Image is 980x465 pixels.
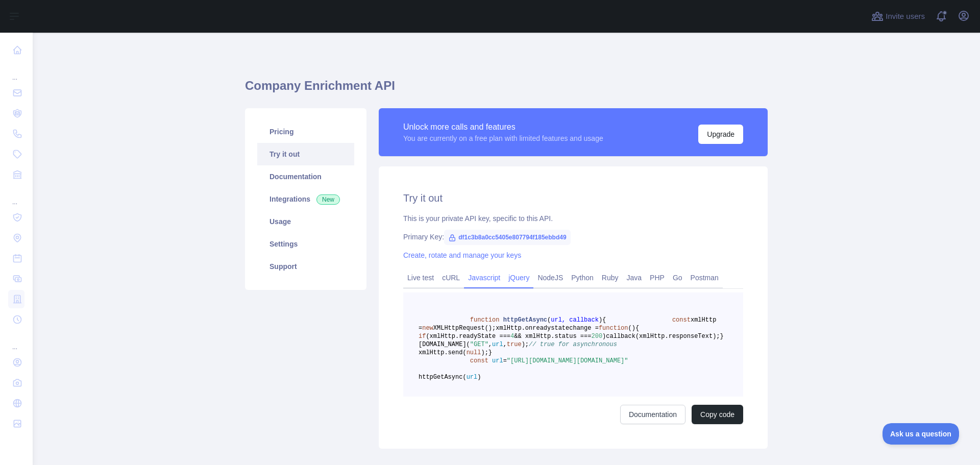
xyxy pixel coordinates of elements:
a: Python [567,270,598,286]
a: Documentation [620,405,685,424]
span: true [507,341,522,348]
span: ) [602,333,606,340]
div: You are currently on a free plan with limited features and usage [403,133,603,143]
span: } [488,349,492,356]
span: const [470,357,488,364]
div: ... [8,186,24,206]
span: ); [522,341,529,348]
span: [DOMAIN_NAME]( [419,341,470,348]
a: jQuery [504,270,533,286]
span: XMLHttpRequest(); [433,325,496,332]
span: "GET" [470,341,488,348]
span: ( [628,325,631,332]
span: if [419,333,426,340]
a: Documentation [257,165,354,188]
span: url [467,374,478,381]
span: callback(xmlHttp.responseText); [606,333,720,340]
span: ) [632,325,635,332]
a: Javascript [464,270,504,286]
span: (xmlHttp.readyState === [426,333,510,340]
span: && xmlHttp.status === [514,333,591,340]
span: xmlHttp.send( [419,349,467,356]
a: Support [257,255,354,278]
span: , [503,341,507,348]
a: Postman [687,270,723,286]
span: df1c3b8a0cc5405e807794f185ebbd49 [444,230,571,245]
a: Go [669,270,687,286]
div: This is your private API key, specific to this API. [403,213,743,224]
a: Try it out [257,143,354,165]
a: NodeJS [533,270,567,286]
span: const [672,316,691,324]
span: null [467,349,481,356]
span: "[URL][DOMAIN_NAME][DOMAIN_NAME]" [507,357,628,364]
span: url [492,341,503,348]
span: ) [599,316,602,324]
a: Ruby [598,270,623,286]
button: Copy code [692,405,743,424]
div: Primary Key: [403,232,743,242]
a: Live test [403,270,438,286]
div: ... [8,61,24,82]
span: ( [547,316,551,324]
a: Settings [257,233,354,255]
a: Create, rotate and manage your keys [403,251,521,259]
span: { [635,325,639,332]
span: httpGetAsync [503,316,547,324]
a: Pricing [257,120,354,143]
span: 4 [510,333,514,340]
h1: Company Enrichment API [245,78,768,102]
span: } [720,333,724,340]
span: function [470,316,500,324]
span: = [503,357,507,364]
a: cURL [438,270,464,286]
button: Invite users [869,8,927,25]
span: , [488,341,492,348]
span: url [492,357,503,364]
span: ) [477,374,481,381]
span: ); [481,349,488,356]
iframe: Toggle Customer Support [883,423,960,445]
span: 200 [591,333,602,340]
a: Usage [257,210,354,233]
span: Invite users [886,11,925,22]
span: xmlHttp.onreadystatechange = [496,325,599,332]
span: new [422,325,433,332]
span: function [599,325,628,332]
span: httpGetAsync( [419,374,467,381]
span: // true for asynchronous [529,341,617,348]
span: New [316,194,340,205]
a: Java [623,270,646,286]
a: PHP [646,270,669,286]
h2: Try it out [403,191,743,205]
div: Unlock more calls and features [403,121,603,133]
span: url, callback [551,316,599,324]
a: Integrations New [257,188,354,210]
span: { [602,316,606,324]
button: Upgrade [698,125,743,144]
div: ... [8,331,24,351]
